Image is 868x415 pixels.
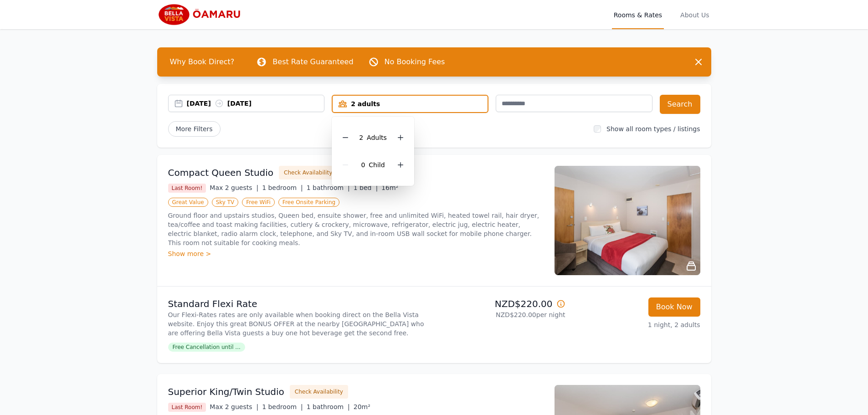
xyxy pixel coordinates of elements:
[210,403,258,410] span: Max 2 guests |
[385,56,445,67] p: No Booking Fees
[168,297,431,310] p: Standard Flexi Rate
[438,297,565,310] p: NZD$220.00
[262,403,303,410] span: 1 bedroom |
[367,134,387,141] span: Adult s
[359,134,363,141] span: 2
[168,211,544,247] p: Ground floor and upstairs studios, Queen bed, ensuite shower, free and unlimited WiFi, heated tow...
[573,320,700,329] p: 1 night, 2 adults
[272,56,353,67] p: Best Rate Guaranteed
[168,343,245,352] span: Free Cancellation until ...
[648,297,700,317] button: Book Now
[163,53,242,71] span: Why Book Direct?
[307,403,350,410] span: 1 bathroom |
[354,403,370,410] span: 20m²
[438,310,565,319] p: NZD$220.00 per night
[278,198,339,207] span: Free Onsite Parking
[168,198,208,207] span: Great Value
[369,161,385,169] span: Child
[354,184,378,191] span: 1 bed |
[333,99,488,108] div: 2 adults
[660,95,700,114] button: Search
[157,4,245,26] img: Bella Vista Oamaru
[168,385,284,398] h3: Superior King/Twin Studio
[212,198,239,207] span: Sky TV
[307,184,350,191] span: 1 bathroom |
[242,198,275,207] span: Free WiFi
[168,249,544,258] div: Show more >
[279,166,337,179] button: Check Availability
[290,385,348,399] button: Check Availability
[361,161,365,169] span: 0
[168,403,206,412] span: Last Room!
[381,184,398,191] span: 16m²
[168,121,221,137] span: More Filters
[168,184,206,193] span: Last Room!
[262,184,303,191] span: 1 bedroom |
[210,184,258,191] span: Max 2 guests |
[187,99,324,108] div: [DATE] [DATE]
[168,166,274,179] h3: Compact Queen Studio
[168,310,431,338] p: Our Flexi-Rates rates are only available when booking direct on the Bella Vista website. Enjoy th...
[606,125,700,133] label: Show all room types / listings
